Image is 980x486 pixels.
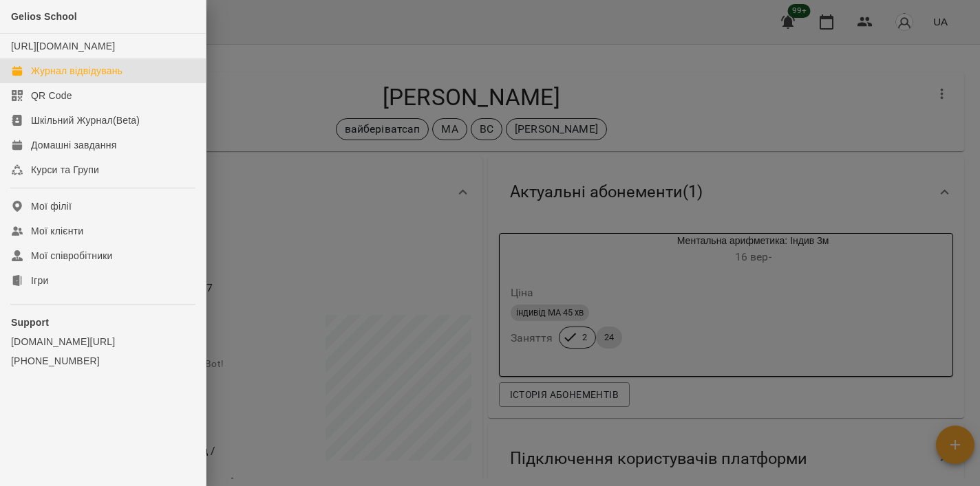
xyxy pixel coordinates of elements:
div: Мої філії [31,199,72,213]
div: QR Code [31,89,72,102]
a: [URL][DOMAIN_NAME] [11,41,115,52]
div: Шкільний Журнал(Beta) [31,113,140,127]
div: Мої співробітники [31,249,113,263]
a: [DOMAIN_NAME][URL] [11,335,195,349]
a: [PHONE_NUMBER] [11,354,195,368]
div: Курси та Групи [31,163,99,177]
div: Домашні завдання [31,138,116,152]
p: Support [11,316,195,329]
div: Ігри [31,274,48,287]
div: Журнал відвідувань [31,64,122,78]
span: Gelios School [11,11,77,22]
div: Мої клієнти [31,224,83,238]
